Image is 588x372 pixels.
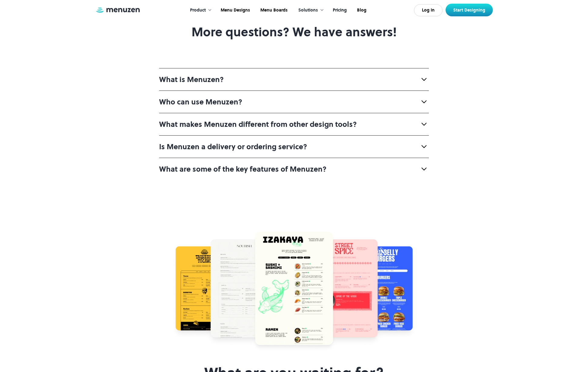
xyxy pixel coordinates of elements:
img: Free Menus [171,232,417,352]
h2: More questions? We have answers! [6,25,582,39]
strong: What are some of the key features of Menuzen? [159,164,326,174]
div: Solutions [298,7,318,14]
strong: What makes Menuzen different from other design tools? [159,119,357,129]
a: Pricing [327,1,351,20]
div: What is Menuzen? [159,74,224,84]
strong: Is Menuzen a delivery or ordering service? [159,142,307,152]
a: Blog [351,1,371,20]
div: Product [184,1,215,20]
a: Log In [414,4,443,16]
strong: Who can use Menuzen? [159,97,242,107]
div: Product [190,7,206,14]
a: Menu Designs [215,1,255,20]
a: Menu Boards [255,1,292,20]
a: Start Designing [446,4,493,16]
div: Solutions [292,1,327,20]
